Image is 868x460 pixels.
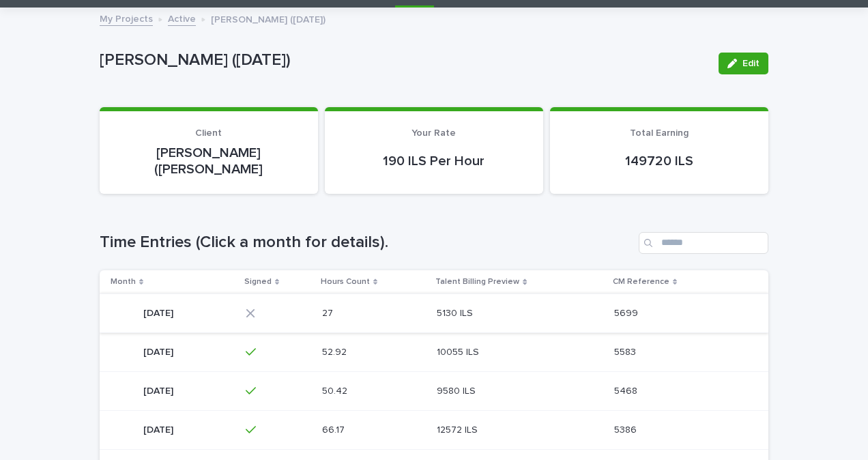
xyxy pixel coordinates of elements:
p: 50.42 [322,383,350,397]
tr: [DATE][DATE] 52.9252.92 10055 ILS10055 ILS 55835583 [100,332,768,371]
p: 66.17 [322,422,347,436]
p: 27 [322,305,336,319]
p: [PERSON_NAME] ([DATE]) [100,51,708,70]
h1: Time Entries (Click a month for details). [100,233,633,253]
span: Client [195,128,222,138]
a: Active [168,10,196,26]
p: [DATE] [143,422,176,436]
input: Search [639,232,768,254]
p: 149720 ILS [566,153,752,169]
p: 5699 [614,305,641,319]
p: [DATE] [143,383,176,397]
p: 52.92 [322,344,349,358]
p: Hours Count [321,274,370,289]
p: [DATE] [143,344,176,358]
span: Total Earning [630,128,689,138]
tr: [DATE][DATE] 50.4250.42 9580 ILS9580 ILS 54685468 [100,371,768,410]
p: CM Reference [613,274,669,289]
p: 12572 ILS [437,422,480,436]
p: [PERSON_NAME] ([PERSON_NAME] [116,145,302,177]
p: Talent Billing Preview [435,274,519,289]
p: 5468 [614,383,640,397]
tr: [DATE][DATE] 2727 5130 ILS5130 ILS 56995699 [100,293,768,332]
p: 5130 ILS [437,305,476,319]
p: [DATE] [143,305,176,319]
tr: [DATE][DATE] 66.1766.17 12572 ILS12572 ILS 53865386 [100,410,768,449]
p: 190 ILS Per Hour [341,153,527,169]
button: Edit [719,53,768,74]
p: [PERSON_NAME] ([DATE]) [211,11,325,26]
a: My Projects [100,10,153,26]
p: 5583 [614,344,639,358]
p: 5386 [614,422,639,436]
p: 10055 ILS [437,344,482,358]
p: Month [111,274,136,289]
span: Edit [742,59,759,68]
p: Signed [244,274,272,289]
p: 9580 ILS [437,383,478,397]
span: Your Rate [411,128,456,138]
